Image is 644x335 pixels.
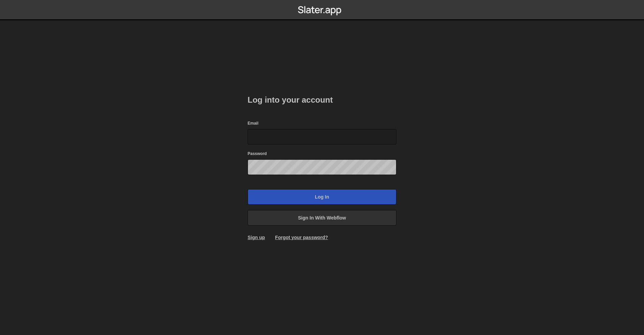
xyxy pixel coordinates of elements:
[248,189,396,205] input: Log in
[248,120,258,127] label: Email
[248,150,267,157] label: Password
[275,235,328,240] a: Forgot your password?
[248,210,396,226] a: Sign in with Webflow
[248,95,396,105] h2: Log into your account
[248,235,265,240] a: Sign up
